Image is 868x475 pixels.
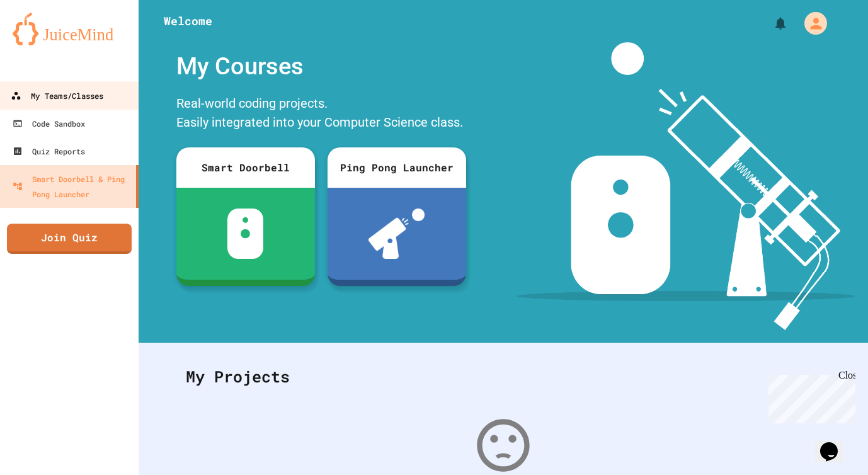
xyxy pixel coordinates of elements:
[170,91,472,138] div: Real-world coding projects. Easily integrated into your Computer Science class.
[5,5,87,80] div: Chat with us now!Close
[13,171,131,202] div: Smart Doorbell & Ping Pong Launcher
[13,13,126,45] img: logo-orange.svg
[11,88,103,104] div: My Teams/Classes
[328,147,466,188] div: Ping Pong Launcher
[13,116,85,131] div: Code Sandbox
[368,209,425,259] img: ppl-with-ball.png
[791,9,830,38] div: My Account
[517,42,854,330] img: banner-image-my-projects.png
[7,224,132,254] a: Join Quiz
[170,42,472,91] div: My Courses
[815,425,855,462] iframe: chat widget
[227,209,263,259] img: sdb-white.svg
[176,147,315,188] div: Smart Doorbell
[13,144,85,159] div: Quiz Reports
[750,13,791,34] div: My Notifications
[173,352,833,401] div: My Projects
[763,370,855,423] iframe: chat widget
